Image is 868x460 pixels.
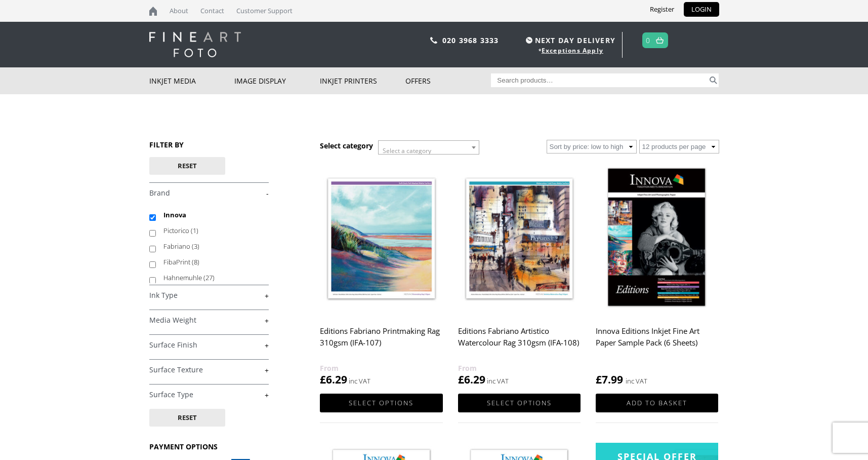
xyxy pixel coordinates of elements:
h4: Brand [149,182,269,203]
a: 020 3968 3333 [442,35,499,45]
a: LOGIN [684,2,719,17]
span: £ [320,372,326,387]
bdi: 7.99 [596,372,623,387]
h3: PAYMENT OPTIONS [149,442,269,451]
a: Offers [405,67,491,94]
a: Select options for “Editions Fabriano Artistico Watercolour Rag 310gsm (IFA-108)” [458,394,581,412]
h2: Editions Fabriano Artistico Watercolour Rag 310gsm (IFA-108) [458,322,581,362]
a: + [149,291,269,300]
input: Search products… [491,73,708,87]
button: Reset [149,157,225,175]
a: Inkjet Printers [320,67,405,94]
a: Inkjet Media [149,67,235,94]
img: phone.svg [430,37,437,44]
img: time.svg [526,37,532,44]
h2: Editions Fabriano Printmaking Rag 310gsm (IFA-107) [320,322,442,362]
a: Editions Fabriano Printmaking Rag 310gsm (IFA-107) £6.29 [320,162,442,387]
h4: Ink Type [149,285,269,305]
h4: Surface Finish [149,334,269,355]
bdi: 6.29 [320,372,347,387]
a: Select options for “Editions Fabriano Printmaking Rag 310gsm (IFA-107)” [320,394,442,412]
span: NEXT DAY DELIVERY [523,34,615,46]
button: Reset [149,409,225,427]
span: (27) [203,273,215,282]
h3: Select category [320,141,373,150]
a: Register [642,2,682,17]
a: Innova Editions Inkjet Fine Art Paper Sample Pack (6 Sheets) £7.99 inc VAT [596,162,718,387]
img: Editions Fabriano Printmaking Rag 310gsm (IFA-107) [320,162,442,315]
label: Innova [163,207,259,223]
span: £ [458,372,464,387]
a: 0 [646,33,650,48]
span: £ [596,372,602,387]
a: + [149,340,269,350]
select: Shop order [547,140,637,154]
a: + [149,365,269,375]
h3: FILTER BY [149,140,269,149]
h4: Surface Texture [149,359,269,379]
img: logo-white.svg [149,32,241,57]
a: + [149,390,269,400]
label: Fabriano [163,239,259,254]
a: Image Display [234,67,320,94]
span: (3) [192,242,199,251]
span: (8) [192,257,199,266]
img: Innova Editions Inkjet Fine Art Paper Sample Pack (6 Sheets) [596,162,718,315]
a: - [149,188,269,198]
span: Select a category [383,146,431,155]
label: FibaPrint [163,254,259,270]
a: Editions Fabriano Artistico Watercolour Rag 310gsm (IFA-108) £6.29 [458,162,581,387]
a: Exceptions Apply [542,46,603,55]
bdi: 6.29 [458,372,485,387]
span: (1) [191,226,198,235]
img: Editions Fabriano Artistico Watercolour Rag 310gsm (IFA-108) [458,162,581,315]
a: Add to basket: “Innova Editions Inkjet Fine Art Paper Sample Pack (6 Sheets)” [596,394,718,412]
label: Pictorico [163,223,259,239]
strong: inc VAT [626,375,647,387]
label: Hahnemuhle [163,270,259,286]
h2: Innova Editions Inkjet Fine Art Paper Sample Pack (6 Sheets) [596,322,718,362]
a: + [149,316,269,325]
button: Search [708,73,719,87]
h4: Media Weight [149,310,269,330]
h4: Surface Type [149,384,269,404]
img: basket.svg [656,37,664,44]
